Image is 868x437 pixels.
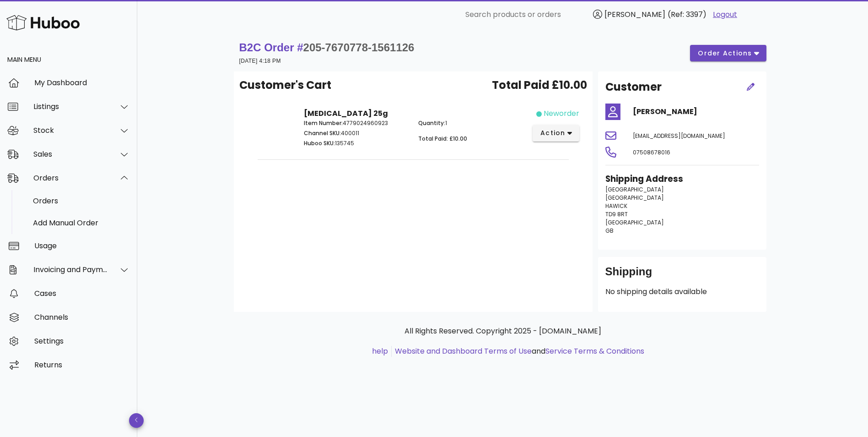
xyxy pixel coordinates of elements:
button: action [533,125,580,142]
div: Orders [33,197,130,205]
img: Huboo Logo [6,13,80,33]
div: Orders [33,174,108,182]
div: Channels [34,313,130,322]
span: Item Number: [304,119,343,127]
span: TD9 8RT [605,210,628,218]
a: Website and Dashboard Terms of Use [395,346,532,356]
span: order actions [697,49,752,58]
div: Listings [33,102,108,111]
div: Shipping [605,264,759,286]
span: Total Paid: £10.00 [418,135,467,142]
button: order actions [690,45,766,61]
span: Channel SKU: [304,129,341,137]
h3: Shipping Address [605,173,759,186]
span: [EMAIL_ADDRESS][DOMAIN_NAME] [633,132,725,140]
span: action [540,128,566,138]
span: HAWICK [605,202,627,210]
p: 1 [418,119,522,127]
span: [GEOGRAPHIC_DATA] [605,218,664,226]
div: Settings [34,337,130,345]
span: 07508678016 [633,148,670,156]
li: and [392,346,644,357]
a: Logout [713,9,737,20]
h2: Customer [605,79,662,95]
div: Cases [34,289,130,298]
div: neworder [544,108,579,119]
span: [GEOGRAPHIC_DATA] [605,186,664,193]
span: Huboo SKU: [304,139,335,147]
span: GB [605,227,614,235]
small: [DATE] 4:18 PM [239,58,281,64]
p: 135745 [304,139,408,147]
div: My Dashboard [34,78,130,87]
span: (Ref: 3397) [668,9,706,20]
p: All Rights Reserved. Copyright 2025 - [DOMAIN_NAME] [241,326,765,337]
span: Total Paid £10.00 [492,77,587,93]
a: Service Terms & Conditions [545,346,644,356]
strong: B2C Order # [239,41,415,54]
p: 400011 [304,129,408,137]
p: 4779024960923 [304,119,408,127]
div: Add Manual Order [33,218,130,227]
span: [PERSON_NAME] [604,9,665,20]
div: Returns [34,361,130,369]
p: No shipping details available [605,286,759,297]
strong: [MEDICAL_DATA] 25g [304,108,388,119]
div: Sales [33,150,108,158]
span: Customer's Cart [239,77,331,93]
div: Invoicing and Payments [33,265,108,274]
div: Stock [33,126,108,135]
span: [GEOGRAPHIC_DATA] [605,194,664,202]
h4: [PERSON_NAME] [633,106,759,117]
span: 205-7670778-1561126 [303,41,415,54]
span: Quantity: [418,119,445,127]
a: help [372,346,388,356]
div: Usage [34,241,130,250]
